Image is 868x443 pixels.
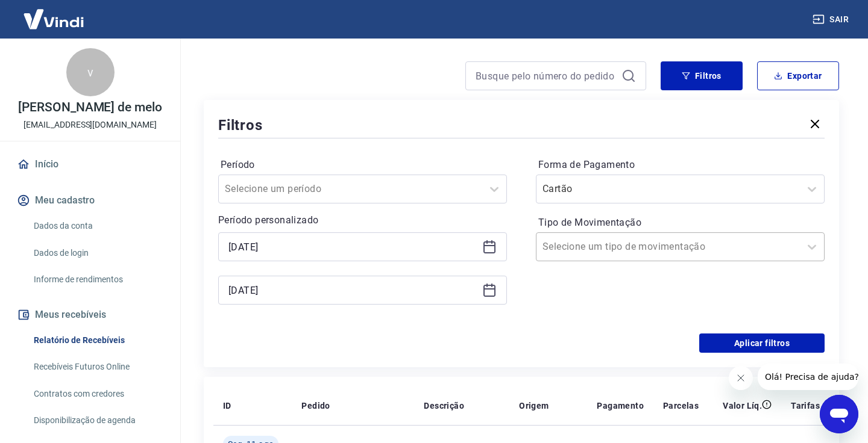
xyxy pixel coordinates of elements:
[24,119,157,131] p: [EMAIL_ADDRESS][DOMAIN_NAME]
[221,158,505,172] label: Período
[476,67,617,85] input: Busque pelo número do pedido
[29,241,166,265] a: Dados de login
[424,400,464,412] p: Descrição
[29,328,166,353] a: Relatório de Recebíveis
[597,400,644,412] p: Pagamento
[663,400,699,412] p: Parcelas
[699,333,825,353] button: Aplicar filtros
[729,366,753,390] iframe: Fechar mensagem
[538,215,822,230] label: Tipo de Movimentação
[29,382,166,406] a: Contratos com credores
[29,267,166,292] a: Informe de rendimentos
[223,400,231,412] p: ID
[14,302,166,328] button: Meus recebíveis
[758,364,858,390] iframe: Mensagem da empresa
[228,238,477,256] input: Data inicial
[519,400,549,412] p: Origem
[29,355,166,379] a: Recebíveis Futuros Online
[14,151,166,178] a: Início
[29,408,166,433] a: Disponibilização de agenda
[66,48,115,96] div: v
[218,116,263,135] h5: Filtros
[14,187,166,214] button: Meu cadastro
[757,61,839,90] button: Exportar
[228,281,477,299] input: Data final
[218,213,507,228] p: Período personalizado
[791,400,820,412] p: Tarifas
[301,400,330,412] p: Pedido
[820,395,858,433] iframe: Botão para abrir a janela de mensagens
[18,101,162,114] p: [PERSON_NAME] de melo
[723,400,762,412] p: Valor Líq.
[14,1,93,37] img: Vindi
[29,214,166,238] a: Dados da conta
[661,61,743,90] button: Filtros
[7,8,101,18] span: Olá! Precisa de ajuda?
[810,8,854,31] button: Sair
[538,158,822,172] label: Forma de Pagamento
